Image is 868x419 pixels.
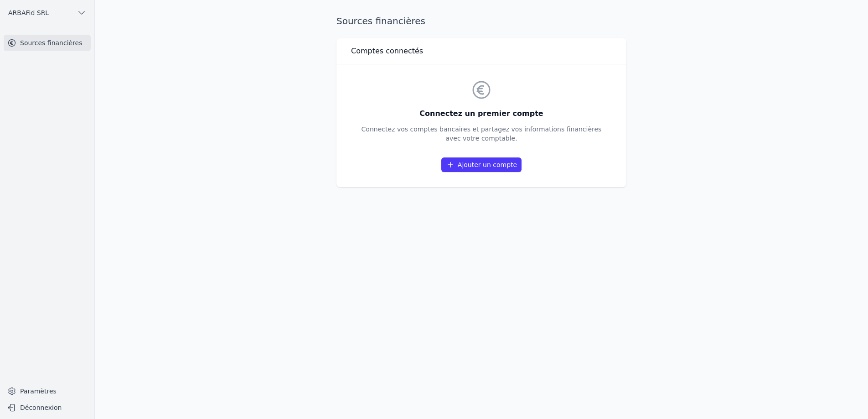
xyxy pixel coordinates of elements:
a: Sources financières [4,35,91,51]
button: Déconnexion [4,400,91,415]
h3: Comptes connectés [351,46,423,57]
span: ARBAFid SRL [8,8,49,17]
p: Connectez vos comptes bancaires et partagez vos informations financières avec votre comptable. [362,125,602,143]
button: ARBAFid SRL [4,5,91,20]
a: Ajouter un compte [441,157,522,172]
h3: Connectez un premier compte [362,108,602,119]
a: Paramètres [4,384,91,398]
h1: Sources financières [336,15,425,27]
